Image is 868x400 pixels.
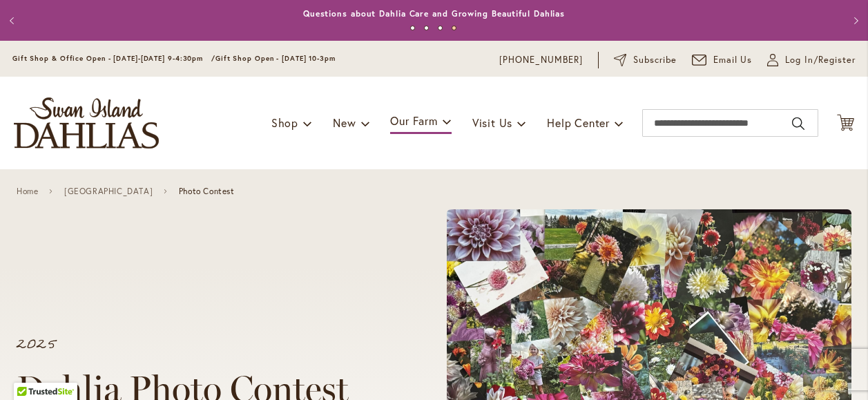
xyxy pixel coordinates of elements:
[14,97,159,149] a: store logo
[840,7,868,35] button: Next
[438,26,443,30] button: 3 of 4
[499,53,583,67] a: [PHONE_NUMBER]
[410,26,415,30] button: 1 of 4
[215,54,336,63] span: Gift Shop Open - [DATE] 10-3pm
[614,53,677,67] a: Subscribe
[333,115,356,130] span: New
[713,53,753,67] span: Email Us
[692,53,753,67] a: Email Us
[472,115,512,130] span: Visit Us
[17,338,394,352] p: 2025
[390,113,437,128] span: Our Farm
[424,26,429,30] button: 2 of 4
[12,54,215,63] span: Gift Shop & Office Open - [DATE]-[DATE] 9-4:30pm /
[179,187,235,196] span: Photo Contest
[785,53,856,67] span: Log In/Register
[17,187,38,196] a: Home
[64,187,153,196] a: [GEOGRAPHIC_DATA]
[271,115,298,130] span: Shop
[303,8,565,19] a: Questions about Dahlia Care and Growing Beautiful Dahlias
[452,26,456,30] button: 4 of 4
[633,53,677,67] span: Subscribe
[547,115,610,130] span: Help Center
[767,53,856,67] a: Log In/Register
